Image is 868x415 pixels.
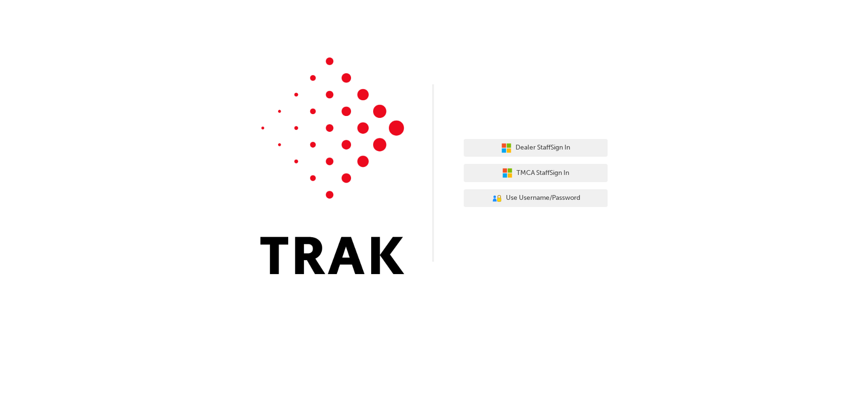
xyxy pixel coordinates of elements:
[464,164,608,182] button: TMCA StaffSign In
[516,168,569,179] span: TMCA Staff Sign In
[516,142,570,153] span: Dealer Staff Sign In
[260,58,404,274] img: Trak
[464,189,608,207] button: Use Username/Password
[506,193,580,204] span: Use Username/Password
[464,139,608,157] button: Dealer StaffSign In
